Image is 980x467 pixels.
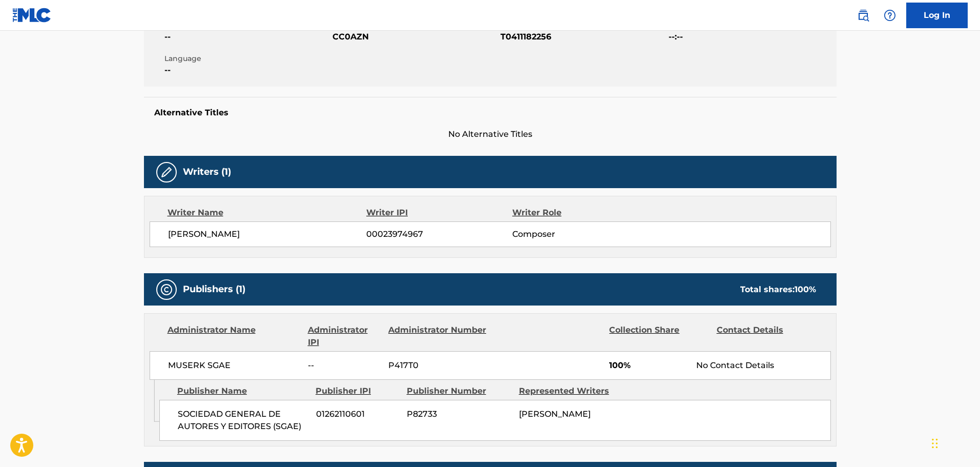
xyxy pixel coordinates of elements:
[853,5,873,26] a: Public Search
[929,418,980,467] iframe: Chat Widget
[929,418,980,467] div: Widget de chat
[740,283,816,296] div: Total shares:
[316,385,399,397] div: Publisher IPI
[519,385,623,397] div: Represented Writers
[183,283,245,295] h5: Publishers (1)
[407,385,511,397] div: Publisher Number
[183,166,231,178] h5: Writers (1)
[696,359,830,372] div: No Contact Details
[388,324,488,349] div: Administrator Number
[609,324,708,349] div: Collection Share
[932,428,938,459] div: Arrastrar
[308,324,381,349] div: Administrator IPI
[144,128,837,140] span: No Alternative Titles
[501,31,666,43] span: T0411182256
[717,324,816,349] div: Contact Details
[177,385,308,397] div: Publisher Name
[178,408,308,433] span: SOCIEDAD GENERAL DE AUTORES Y EDITORES (SGAE)
[407,408,511,420] span: P82733
[609,359,689,372] span: 100%
[168,228,367,240] span: [PERSON_NAME]
[366,207,512,219] div: Writer IPI
[316,408,399,420] span: 01262110601
[512,228,645,240] span: Composer
[669,31,834,43] span: --:--
[857,9,869,22] img: search
[519,409,591,419] span: [PERSON_NAME]
[154,108,826,118] h5: Alternative Titles
[160,166,173,178] img: Writers
[164,53,330,64] span: Language
[512,207,645,219] div: Writer Role
[168,207,367,219] div: Writer Name
[884,9,896,22] img: help
[388,359,488,372] span: P417T0
[12,8,52,23] img: MLC Logo
[332,31,498,43] span: CC0AZN
[366,228,512,240] span: 00023974967
[906,3,968,28] a: Log In
[164,31,330,43] span: --
[168,324,300,349] div: Administrator Name
[168,359,301,372] span: MUSERK SGAE
[880,5,900,26] div: Help
[160,283,173,296] img: Publishers
[164,64,330,76] span: --
[795,285,816,294] span: 100 %
[308,359,381,372] span: --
